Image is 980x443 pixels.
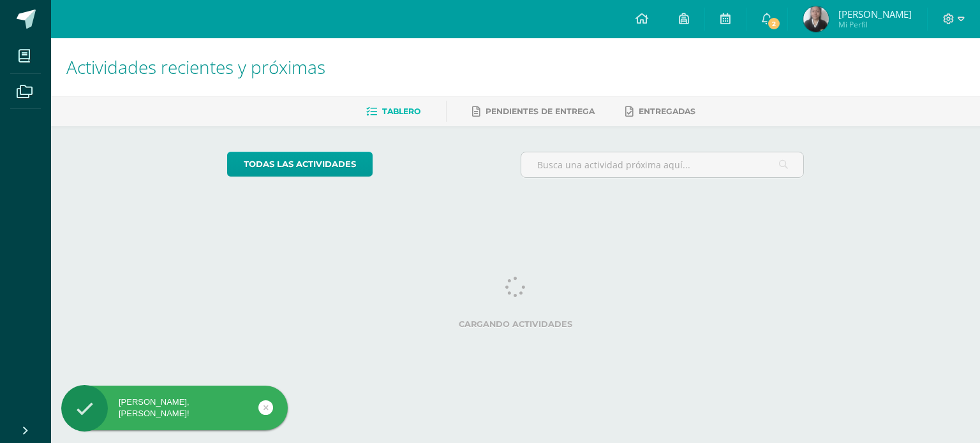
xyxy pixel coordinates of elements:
[472,101,595,122] a: Pendientes de entrega
[382,106,420,116] span: Tablero
[838,19,912,30] span: Mi Perfil
[838,8,912,20] span: [PERSON_NAME]
[227,319,805,329] label: Cargando actividades
[61,396,288,419] div: [PERSON_NAME], [PERSON_NAME]!
[66,55,325,79] span: Actividades recientes y próximas
[767,17,781,31] span: 2
[521,152,804,177] input: Busca una actividad próxima aquí...
[366,101,420,122] a: Tablero
[227,152,373,177] a: todas las Actividades
[803,6,829,32] img: 6fb94860571d4b4822d9aed14b2eddc2.png
[625,101,695,122] a: Entregadas
[639,106,695,116] span: Entregadas
[486,106,595,116] span: Pendientes de entrega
